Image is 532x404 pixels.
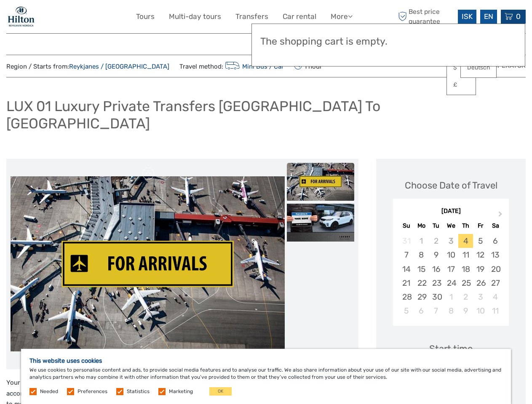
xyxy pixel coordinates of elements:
[458,262,473,276] div: Choose Thursday, September 18th, 2025
[444,304,458,318] div: Choose Wednesday, October 8th, 2025
[40,388,58,395] label: Needed
[21,349,511,404] div: We use cookies to personalise content and ads, to provide social media features and to analyse ou...
[429,276,444,290] div: Choose Tuesday, September 23rd, 2025
[447,60,476,75] a: $
[444,248,458,262] div: Choose Wednesday, September 10th, 2025
[429,234,444,248] div: Not available Tuesday, September 2nd, 2025
[97,13,107,23] button: Open LiveChat chat widget
[287,163,354,201] img: d17cabca94be4cdf9a944f0c6cf5d444_slider_thumbnail.jpg
[495,209,508,223] button: Next Month
[488,234,503,248] div: Choose Saturday, September 6th, 2025
[78,388,107,395] label: Preferences
[429,220,444,231] div: Tu
[429,304,444,318] div: Choose Tuesday, October 7th, 2025
[11,176,285,352] img: d17cabca94be4cdf9a944f0c6cf5d444_main_slider.jpg
[399,248,414,262] div: Choose Sunday, September 7th, 2025
[473,248,488,262] div: Choose Friday, September 12th, 2025
[235,11,268,23] a: Transfers
[6,62,169,71] span: Region / Starts from:
[429,262,444,276] div: Choose Tuesday, September 16th, 2025
[473,220,488,231] div: Fr
[414,262,429,276] div: Choose Monday, September 15th, 2025
[480,10,497,24] div: EN
[444,290,458,304] div: Choose Wednesday, October 1st, 2025
[396,7,456,26] span: Best price guarantee
[515,12,522,21] span: 0
[488,290,503,304] div: Choose Saturday, October 4th, 2025
[473,304,488,318] div: Choose Friday, October 10th, 2025
[179,60,284,72] span: Travel method:
[447,77,476,93] a: £
[399,234,414,248] div: Not available Sunday, August 31st, 2025
[136,11,155,23] a: Tours
[458,248,473,262] div: Choose Thursday, September 11th, 2025
[473,234,488,248] div: Choose Friday, September 5th, 2025
[429,248,444,262] div: Choose Tuesday, September 9th, 2025
[393,207,509,216] div: [DATE]
[462,12,473,21] span: ISK
[29,357,503,364] h5: This website uses cookies
[12,15,95,21] p: We're away right now. Please check back later!
[444,234,458,248] div: Not available Wednesday, September 3rd, 2025
[399,290,414,304] div: Choose Sunday, September 28th, 2025
[169,11,221,23] a: Multi-day tours
[429,342,473,355] div: Start time
[458,220,473,231] div: Th
[223,63,284,70] a: Mini Bus / Car
[69,63,169,70] a: Reykjanes / [GEOGRAPHIC_DATA]
[209,387,232,396] button: OK
[444,220,458,231] div: We
[488,304,503,318] div: Choose Saturday, October 11th, 2025
[458,276,473,290] div: Choose Thursday, September 25th, 2025
[414,234,429,248] div: Not available Monday, September 1st, 2025
[127,388,150,395] label: Statistics
[405,179,497,192] div: Choose Date of Travel
[399,276,414,290] div: Choose Sunday, September 21st, 2025
[414,276,429,290] div: Choose Monday, September 22nd, 2025
[488,248,503,262] div: Choose Saturday, September 13th, 2025
[414,304,429,318] div: Choose Monday, October 6th, 2025
[473,262,488,276] div: Choose Friday, September 19th, 2025
[488,262,503,276] div: Choose Saturday, September 20th, 2025
[488,276,503,290] div: Choose Saturday, September 27th, 2025
[461,60,496,75] a: Deutsch
[414,248,429,262] div: Choose Monday, September 8th, 2025
[444,276,458,290] div: Choose Wednesday, September 24th, 2025
[458,304,473,318] div: Choose Thursday, October 9th, 2025
[473,276,488,290] div: Choose Friday, September 26th, 2025
[458,234,473,248] div: Choose Thursday, September 4th, 2025
[429,290,444,304] div: Choose Tuesday, September 30th, 2025
[6,98,526,132] h1: LUX 01 Luxury Private Transfers [GEOGRAPHIC_DATA] To [GEOGRAPHIC_DATA]
[287,204,354,242] img: 16fb447c7d50440eaa484c9a0dbf045b_slider_thumbnail.jpeg
[414,220,429,231] div: Mo
[331,11,353,23] a: More
[414,290,429,304] div: Choose Monday, September 29th, 2025
[458,290,473,304] div: Choose Thursday, October 2nd, 2025
[399,220,414,231] div: Su
[444,262,458,276] div: Choose Wednesday, September 17th, 2025
[473,290,488,304] div: Choose Friday, October 3rd, 2025
[396,234,506,318] div: month 2025-09
[399,304,414,318] div: Choose Sunday, October 5th, 2025
[6,6,36,27] img: 1846-e7c6c28a-36f7-44b6-aaf6-bfd1581794f2_logo_small.jpg
[283,11,316,23] a: Car rental
[260,36,516,48] h3: The shopping cart is empty.
[399,262,414,276] div: Choose Sunday, September 14th, 2025
[169,388,193,395] label: Marketing
[488,220,503,231] div: Sa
